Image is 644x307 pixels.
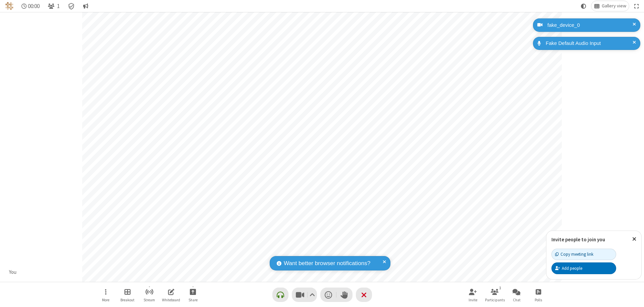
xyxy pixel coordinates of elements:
[551,262,616,274] button: Add people
[591,1,629,11] button: Change layout
[545,21,635,29] div: fake_device_0
[65,1,78,11] div: Meeting details Encryption enabled
[320,288,336,302] button: Send a reaction
[336,288,353,302] button: Raise hand
[102,298,109,302] span: More
[551,236,605,243] label: Invite people to join you
[144,298,155,302] span: Stream
[308,288,317,302] button: Video setting
[284,259,370,268] span: Want better browser notifications?
[161,285,181,304] button: Open shared whiteboard
[5,2,13,10] img: QA Selenium DO NOT DELETE OR CHANGE
[19,1,43,11] div: Timer
[627,231,641,247] button: Close popover
[189,298,198,302] span: Share
[632,1,642,11] button: Fullscreen
[485,285,505,304] button: Open participant list
[28,3,40,9] span: 00:00
[513,298,521,302] span: Chat
[543,40,635,47] div: Fake Default Audio Input
[535,298,542,302] span: Polls
[45,1,62,11] button: Open participant list
[356,288,372,302] button: End or leave meeting
[272,288,288,302] button: Connect your audio
[117,285,138,304] button: Manage Breakout Rooms
[183,285,203,304] button: Start sharing
[497,285,503,291] div: 1
[469,298,477,302] span: Invite
[96,285,116,304] button: Open menu
[162,298,180,302] span: Whiteboard
[555,251,593,257] div: Copy meeting link
[528,285,548,304] button: Open poll
[80,1,91,11] button: Conversation
[57,3,60,9] span: 1
[463,285,483,304] button: Invite participants (⌘+Shift+I)
[7,268,19,276] div: You
[551,249,616,260] button: Copy meeting link
[602,3,626,9] span: Gallery view
[485,298,505,302] span: Participants
[506,285,527,304] button: Open chat
[578,1,589,11] button: Using system theme
[139,285,159,304] button: Start streaming
[120,298,135,302] span: Breakout
[292,288,317,302] button: Stop video (⌘+Shift+V)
